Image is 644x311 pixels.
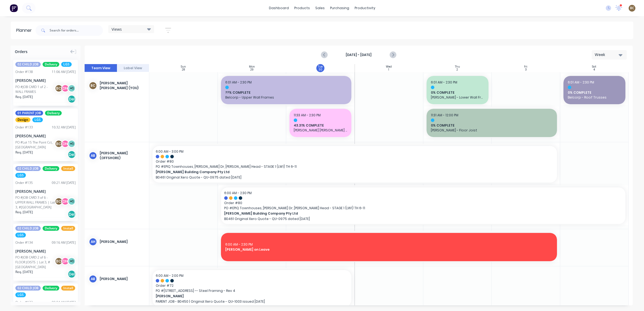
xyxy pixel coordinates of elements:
[225,242,253,247] span: 6:00 AM - 2:30 PM
[15,111,43,116] span: 01 PARENT JOB
[89,275,97,283] div: AB
[16,27,34,34] div: Planner
[32,117,43,122] span: LGS
[61,257,69,265] div: DN
[156,159,554,164] span: Order # 80
[431,113,458,117] span: 11:31 AM - 12:00 PM
[156,273,183,278] span: 6:00 AM - 2:00 PM
[15,286,41,291] span: 02 CHILD JOB
[61,226,75,231] span: Install
[15,233,26,237] span: LGS
[182,68,185,71] div: 28
[15,270,33,274] span: Req. [DATE]
[15,166,41,171] span: 02 CHILD JOB
[43,286,59,291] span: Delivery
[224,191,252,195] span: 6:00 AM - 2:30 PM
[89,152,97,160] div: AB
[68,151,76,159] div: Del
[15,150,33,155] span: Req. [DATE]
[55,197,63,205] div: BC
[15,248,76,254] div: [PERSON_NAME]
[89,238,97,246] div: AH
[225,95,347,100] span: Belcorp - Upper Wall Frames
[100,151,145,160] div: [PERSON_NAME] (OFFSHORE)
[61,286,75,291] span: Install
[225,247,553,252] span: [PERSON_NAME] on Leave
[431,123,553,128] span: 0% COMPLETE
[15,49,27,54] span: Orders
[455,65,460,68] div: Thu
[61,166,75,171] span: Install
[156,149,183,154] span: 6:00 AM - 3:00 PM
[89,82,97,90] div: BC
[327,4,352,12] div: purchasing
[43,166,59,171] span: Delivery
[61,62,72,67] span: LGS
[61,140,69,148] div: DN
[68,84,76,92] div: + 1
[52,125,76,130] div: 10:32 AM [DATE]
[386,65,392,68] div: Wed
[15,300,33,305] div: Order # 132
[294,123,347,128] span: 43.31% COMPLETE
[156,294,329,299] span: [PERSON_NAME]
[15,195,56,210] div: PO #JOB CARD 3 of 6 - UPPER WALL FRAMES | Lot 3, #[GEOGRAPHIC_DATA]
[15,85,56,94] div: PO #JOB CARD 1 of 2 - WALL FRAMES
[45,111,62,116] span: Delivery
[592,50,627,60] button: Week
[15,173,26,178] span: LGS
[332,53,386,57] strong: [DATE] - [DATE]
[456,68,458,71] div: 2
[61,84,69,92] div: DN
[15,95,33,99] span: Req. [DATE]
[224,206,622,211] span: PO # EPIQ Townhouses, [PERSON_NAME] Dr, [PERSON_NAME] Head - STAGE 1 (LW1) TH 6-11
[85,64,117,72] button: Team View
[568,95,621,100] span: Belcorp - Roof Trusses
[100,239,145,244] div: [PERSON_NAME]
[68,270,76,278] div: Del
[292,4,313,12] div: products
[568,90,621,95] span: 0% COMPLETE
[431,80,457,85] span: 6:01 AM - 2:30 PM
[112,26,122,32] span: Views
[352,4,378,12] div: productivity
[524,65,527,68] div: Fri
[294,128,347,133] span: [PERSON_NAME] [PERSON_NAME] - Trusses, CP, RP
[225,80,252,85] span: 6:01 AM - 2:30 PM
[156,164,554,169] span: PO # EPIQ Townhouses, [PERSON_NAME] Dr, [PERSON_NAME] Head - STAGE 1 (LW1) TH 6-11
[61,197,69,205] div: DN
[15,125,33,130] div: Order # 133
[52,180,76,185] div: 09:21 AM [DATE]
[181,65,186,68] div: Sun
[15,69,33,74] div: Order # 138
[43,226,59,231] span: Delivery
[431,90,484,95] span: 0% COMPLETE
[225,90,347,95] span: ??% COMPLETE
[68,140,76,148] div: + 1
[568,80,594,85] span: 6:01 AM - 2:30 PM
[156,170,514,174] span: [PERSON_NAME] Building Company Pty Ltd
[15,140,56,150] div: PO #Lot 15 The Point Cct, [GEOGRAPHIC_DATA]
[250,68,254,71] div: 29
[52,300,76,305] div: 09:04 AM [DATE]
[156,288,348,293] span: PO # [STREET_ADDRESS] -- Steel Framing - Rev 4
[525,68,527,71] div: 3
[156,299,348,303] p: PARENT JOB - B0450 | Original Xero Quote - QU-1003 issued [DATE]
[15,292,26,297] span: LGS
[15,180,33,185] div: Order # 135
[593,68,595,71] div: 4
[68,95,76,103] div: Del
[100,81,145,90] div: [PERSON_NAME] [PERSON_NAME] (You)
[117,64,149,72] button: Label View
[50,25,103,36] input: Search for orders...
[15,210,33,215] span: Req. [DATE]
[156,175,554,179] p: B0461 Original Xero Quote - QU-0975 dated [DATE]
[43,62,59,67] span: Delivery
[318,68,322,71] div: 30
[431,128,553,133] span: [PERSON_NAME] - Floor Joist
[68,257,76,265] div: + 1
[10,4,18,12] img: Factory
[249,65,255,68] div: Mon
[592,65,596,68] div: Sat
[68,197,76,205] div: + 1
